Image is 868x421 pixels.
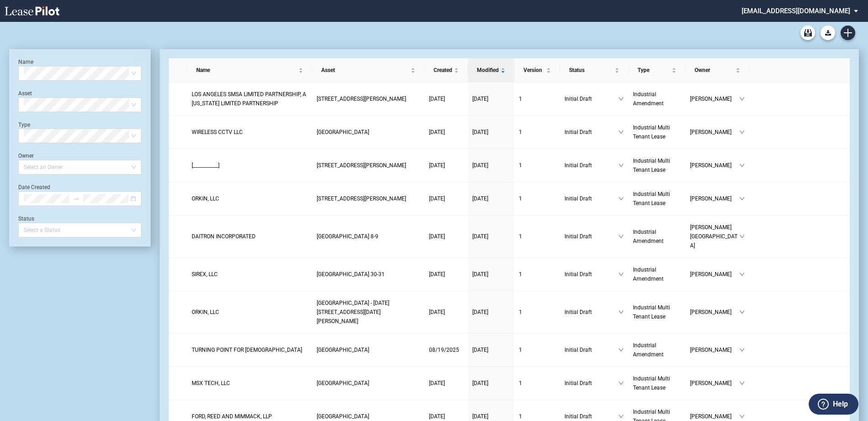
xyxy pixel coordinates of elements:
[192,195,219,202] span: ORKIN, LLC
[565,412,618,421] span: Initial Draft
[429,347,459,353] span: 08/19/2025
[690,128,739,137] span: [PERSON_NAME]
[18,184,50,190] label: Date Created
[519,380,522,386] span: 1
[519,94,555,103] a: 1
[317,271,385,277] span: Wilsonville Business Center Buildings 30-31
[317,129,369,135] span: Dupont Industrial Center
[519,161,555,170] a: 1
[690,161,739,170] span: [PERSON_NAME]
[192,271,218,277] span: SIREX, LLC
[690,223,739,250] span: [PERSON_NAME][GEOGRAPHIC_DATA]
[472,194,510,203] a: [DATE]
[192,194,308,203] a: ORKIN, LLC
[192,413,272,420] span: FORD, REED AND MIMMACK, LLP
[618,96,624,102] span: down
[472,195,488,202] span: [DATE]
[434,66,452,75] span: Created
[429,271,445,277] span: [DATE]
[317,233,378,240] span: Wilsonville Business Center Buildings 8-9
[73,195,79,202] span: to
[472,379,510,388] a: [DATE]
[472,309,488,315] span: [DATE]
[633,123,681,141] a: Industrial Multi Tenant Lease
[633,375,670,391] span: Industrial Multi Tenant Lease
[690,94,739,103] span: [PERSON_NAME]
[809,394,858,415] button: Help
[565,232,618,241] span: Initial Draft
[429,129,445,135] span: [DATE]
[821,26,835,40] button: Download Blank Form
[618,234,624,239] span: down
[472,129,488,135] span: [DATE]
[192,161,308,170] a: [___________]
[192,128,308,137] a: WIRELESS CCTV LLC
[317,96,406,102] span: 790 East Harrison Street
[472,271,488,277] span: [DATE]
[690,379,739,388] span: [PERSON_NAME]
[192,90,308,108] a: LOS ANGELES SMSA LIMITED PARTNERSHIP, A [US_STATE] LIMITED PARTNERSHIP
[192,162,220,169] span: [___________]
[519,233,522,240] span: 1
[519,162,522,169] span: 1
[565,345,618,354] span: Initial Draft
[633,304,670,320] span: Industrial Multi Tenant Lease
[633,229,664,244] span: Industrial Amendment
[519,128,555,137] a: 1
[618,196,624,201] span: down
[519,347,522,353] span: 1
[18,122,30,128] label: Type
[565,308,618,317] span: Initial Draft
[638,66,670,75] span: Type
[519,270,555,279] a: 1
[317,347,369,353] span: Dupont Industrial Center
[429,94,463,103] a: [DATE]
[192,308,308,317] a: ORKIN, LLC
[196,66,297,75] span: Name
[739,380,745,386] span: down
[429,309,445,315] span: [DATE]
[192,91,306,107] span: LOS ANGELES SMSA LIMITED PARTNERSHIP, A CALIFORNIA LIMITED PARTNERSHIP
[192,232,308,241] a: DAITRON INCORPORATED
[192,380,230,386] span: MSX TECH, LLC
[633,267,664,282] span: Industrial Amendment
[519,413,522,420] span: 1
[633,227,681,246] a: Industrial Amendment
[519,309,522,315] span: 1
[565,128,618,137] span: Initial Draft
[519,271,522,277] span: 1
[519,194,555,203] a: 1
[192,309,219,315] span: ORKIN, LLC
[429,96,445,102] span: [DATE]
[565,270,618,279] span: Initial Draft
[472,233,488,240] span: [DATE]
[317,380,369,386] span: Kato Business Center
[317,128,420,137] a: [GEOGRAPHIC_DATA]
[739,163,745,168] span: down
[192,347,302,353] span: TURNING POINT FOR GOD
[618,347,624,353] span: down
[317,412,420,421] a: [GEOGRAPHIC_DATA]
[317,300,389,324] span: San Leandro Industrial Park - 1645-1655 Alvarado Street
[519,232,555,241] a: 1
[739,272,745,277] span: down
[317,270,420,279] a: [GEOGRAPHIC_DATA] 30-31
[800,26,815,40] a: Archive
[739,129,745,135] span: down
[317,232,420,241] a: [GEOGRAPHIC_DATA] 8-9
[739,347,745,353] span: down
[472,347,488,353] span: [DATE]
[633,158,670,173] span: Industrial Multi Tenant Lease
[633,265,681,283] a: Industrial Amendment
[833,398,848,410] label: Help
[18,59,33,65] label: Name
[472,380,488,386] span: [DATE]
[690,308,739,317] span: [PERSON_NAME]
[472,345,510,354] a: [DATE]
[633,156,681,175] a: Industrial Multi Tenant Lease
[695,66,734,75] span: Owner
[472,232,510,241] a: [DATE]
[429,308,463,317] a: [DATE]
[739,309,745,315] span: down
[73,195,79,202] span: swap-right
